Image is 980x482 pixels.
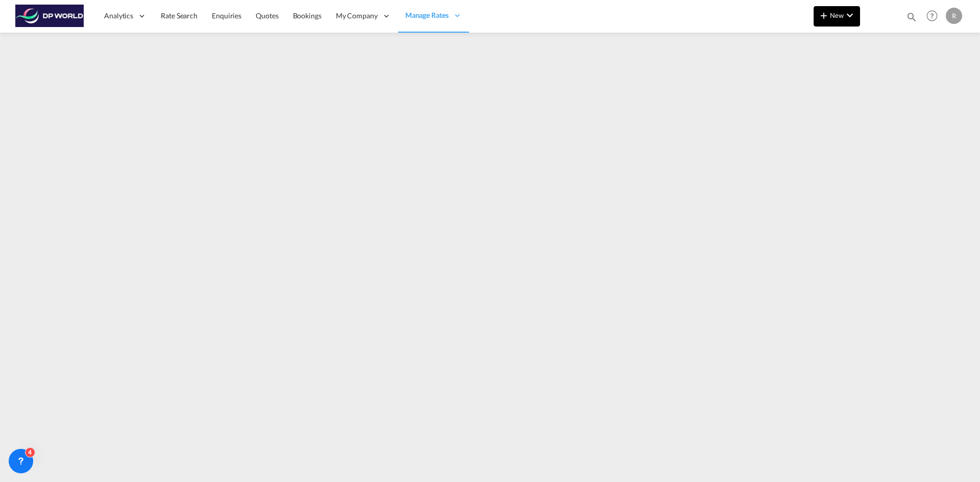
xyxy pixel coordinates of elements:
[405,10,449,20] span: Manage Rates
[906,11,917,27] div: icon-magnify
[923,7,941,24] span: Help
[906,11,917,22] md-icon: icon-magnify
[293,11,322,20] span: Bookings
[212,11,241,20] span: Enquiries
[256,11,278,20] span: Quotes
[161,11,198,20] span: Rate Search
[336,11,378,21] span: My Company
[818,11,856,19] span: New
[946,8,962,24] div: R
[818,9,830,21] md-icon: icon-plus 400-fg
[923,7,946,26] div: Help
[814,6,860,27] button: icon-plus 400-fgNewicon-chevron-down
[844,9,856,21] md-icon: icon-chevron-down
[104,11,133,21] span: Analytics
[15,5,84,28] img: c08ca190194411f088ed0f3ba295208c.png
